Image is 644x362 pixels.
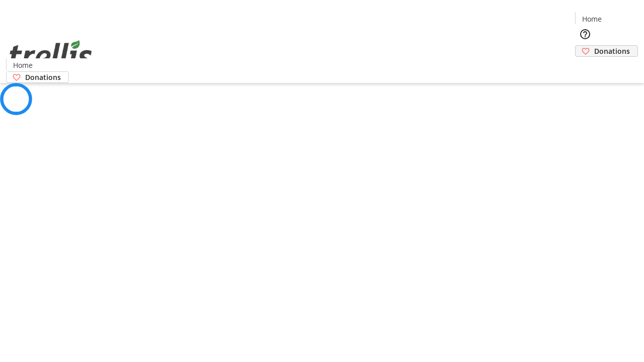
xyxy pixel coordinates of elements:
[6,71,69,83] a: Donations
[575,57,595,77] button: Cart
[594,46,630,56] span: Donations
[576,14,608,24] a: Home
[25,72,61,82] span: Donations
[7,60,39,70] a: Home
[575,45,638,57] a: Donations
[575,24,595,44] button: Help
[6,29,96,79] img: Orient E2E Organization LBPsVWhAVV's Logo
[582,14,602,24] span: Home
[13,60,33,70] span: Home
